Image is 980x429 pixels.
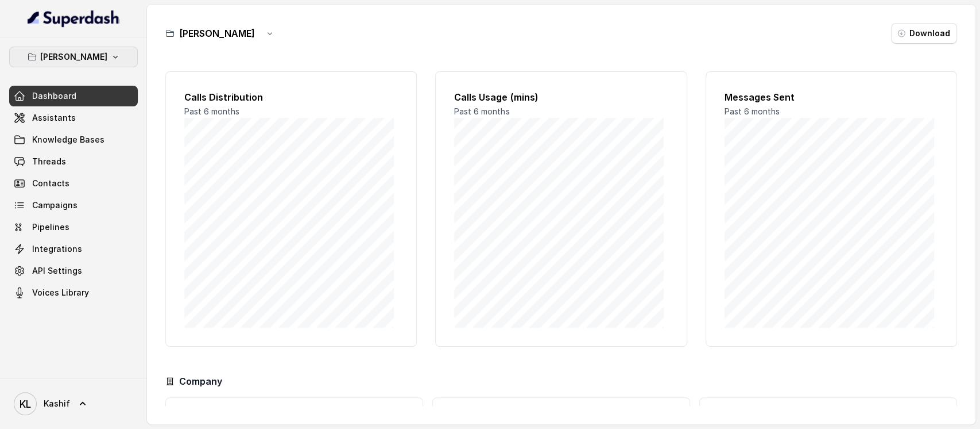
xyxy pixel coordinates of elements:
span: Campaigns [32,200,78,211]
a: Voices Library [9,282,138,303]
span: Contacts [32,178,69,189]
a: Campaigns [9,195,138,216]
a: Threads [9,151,138,172]
span: Pipelines [32,221,69,233]
h2: Calls Distribution [184,90,398,104]
a: Integrations [9,239,138,259]
a: Contacts [9,173,138,194]
h2: Calls Usage (mins) [454,90,668,104]
span: API Settings [32,265,82,277]
span: Integrations [32,243,82,255]
span: Knowledge Bases [32,134,104,145]
span: Dashboard [32,90,76,102]
span: Threads [32,156,66,167]
span: Past 6 months [184,106,239,116]
img: light.svg [28,9,120,28]
span: Past 6 months [725,106,780,116]
a: Kashif [9,388,138,420]
span: Voices Library [32,287,89,298]
span: Past 6 months [454,106,509,116]
span: Assistants [32,112,76,124]
h2: Messages Sent [725,90,938,104]
a: API Settings [9,261,138,281]
button: Download [891,23,957,44]
span: Kashif [44,398,70,409]
text: KL [20,398,31,410]
h3: Company [179,374,222,388]
a: Knowledge Bases [9,129,138,150]
p: [PERSON_NAME] [40,50,107,64]
a: Assistants [9,108,138,128]
h3: [PERSON_NAME] [179,26,255,40]
a: Pipelines [9,217,138,238]
button: [PERSON_NAME] [9,47,138,67]
a: Dashboard [9,86,138,106]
